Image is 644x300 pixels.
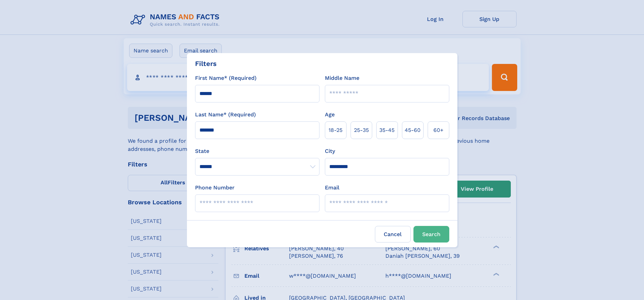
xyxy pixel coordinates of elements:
[325,147,335,155] label: City
[325,184,339,192] label: Email
[325,74,359,82] label: Middle Name
[413,226,449,243] button: Search
[195,111,256,119] label: Last Name* (Required)
[325,111,335,119] label: Age
[405,126,421,134] span: 45‑60
[195,184,235,192] label: Phone Number
[195,147,319,155] label: State
[379,126,395,134] span: 35‑45
[195,59,217,69] div: Filters
[375,226,411,243] label: Cancel
[329,126,342,134] span: 18‑25
[195,74,257,82] label: First Name* (Required)
[433,126,444,134] span: 60+
[354,126,369,134] span: 25‑35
